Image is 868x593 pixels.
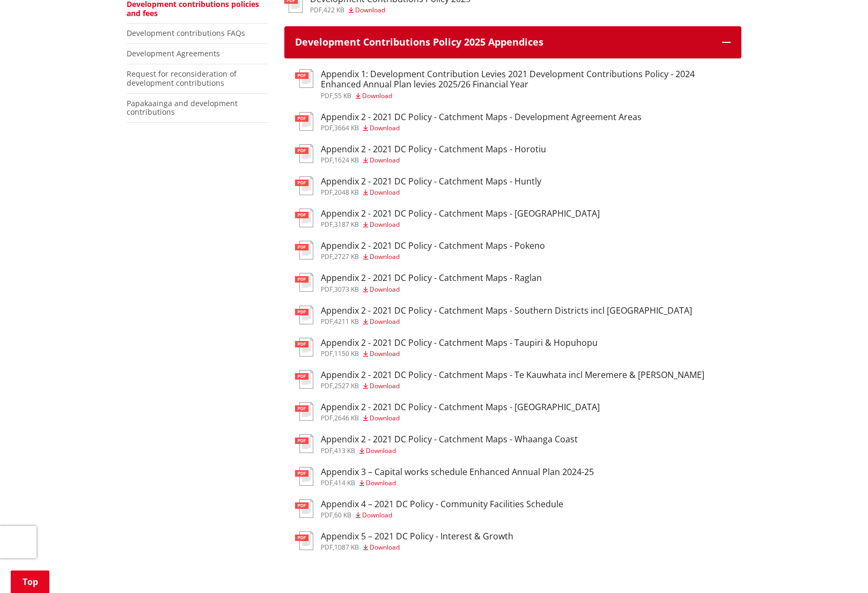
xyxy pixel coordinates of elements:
[321,415,600,421] div: ,
[321,478,333,487] span: pdf
[334,510,351,520] span: 60 KB
[295,112,642,131] a: Appendix 2 - 2021 DC Policy - Catchment Maps - Development Agreement Areas pdf,3664 KB Download
[321,446,333,455] span: pdf
[295,531,513,551] a: Appendix 5 – 2021 DC Policy - Interest & Growth pdf,1087 KB Download
[321,531,513,542] h3: Appendix 5 – 2021 DC Policy - Interest & Growth
[321,144,546,154] h3: Appendix 2 - 2021 DC Policy - Catchment Maps - Horotiu
[295,434,578,454] a: Appendix 2 - 2021 DC Policy - Catchment Maps - Whaanga Coast pdf,413 KB Download
[295,306,692,325] a: Appendix 2 - 2021 DC Policy - Catchment Maps - Southern Districts incl [GEOGRAPHIC_DATA] pdf,4211...
[321,241,545,251] h3: Appendix 2 - 2021 DC Policy - Catchment Maps - Pokeno
[321,112,642,122] h3: Appendix 2 - 2021 DC Policy - Catchment Maps - Development Agreement Areas
[321,123,333,132] span: pdf
[370,413,400,422] span: Download
[295,144,313,163] img: document-pdf.svg
[321,351,598,357] div: ,
[321,318,692,325] div: ,
[321,285,333,294] span: pdf
[321,381,333,390] span: pdf
[321,434,578,444] h3: Appendix 2 - 2021 DC Policy - Catchment Maps - Whaanga Coast
[295,69,313,88] img: document-pdf.svg
[321,69,731,90] h3: Appendix 1: Development Contribution Levies 2021 Development Contributions Policy - 2024 Enhanced...
[334,123,359,132] span: 3664 KB
[321,448,578,454] div: ,
[295,69,731,99] a: Appendix 1: Development Contribution Levies 2021 Development Contributions Policy - 2024 Enhanced...
[370,381,400,390] span: Download
[295,338,313,357] img: document-pdf.svg
[370,543,400,552] span: Download
[370,252,400,261] span: Download
[321,209,600,219] h3: Appendix 2 - 2021 DC Policy - Catchment Maps - [GEOGRAPHIC_DATA]
[321,512,563,518] div: ,
[321,273,542,283] h3: Appendix 2 - 2021 DC Policy - Catchment Maps - Raglan
[295,209,600,228] a: Appendix 2 - 2021 DC Policy - Catchment Maps - [GEOGRAPHIC_DATA] pdf,3187 KB Download
[321,413,333,422] span: pdf
[321,189,541,196] div: ,
[323,5,344,14] span: 422 KB
[321,220,333,229] span: pdf
[321,157,546,164] div: ,
[321,188,333,197] span: pdf
[366,478,396,487] span: Download
[295,273,313,292] img: document-pdf.svg
[321,176,541,187] h3: Appendix 2 - 2021 DC Policy - Catchment Maps - Huntly
[334,317,359,326] span: 4211 KB
[295,531,313,550] img: document-pdf.svg
[334,188,359,197] span: 2048 KB
[295,434,313,453] img: document-pdf.svg
[334,220,359,229] span: 3187 KB
[366,446,396,455] span: Download
[295,273,542,292] a: Appendix 2 - 2021 DC Policy - Catchment Maps - Raglan pdf,3073 KB Download
[370,188,400,197] span: Download
[321,480,594,486] div: ,
[295,241,313,260] img: document-pdf.svg
[295,370,704,389] a: Appendix 2 - 2021 DC Policy - Catchment Maps - Te Kauwhata incl Meremere & [PERSON_NAME] pdf,2527...
[295,402,600,421] a: Appendix 2 - 2021 DC Policy - Catchment Maps - [GEOGRAPHIC_DATA] pdf,2646 KB Download
[127,69,237,88] a: Request for reconsideration of development contributions
[321,402,600,412] h3: Appendix 2 - 2021 DC Policy - Catchment Maps - [GEOGRAPHIC_DATA]
[321,510,333,520] span: pdf
[334,252,359,261] span: 2727 KB
[321,306,692,316] h3: Appendix 2 - 2021 DC Policy - Catchment Maps - Southern Districts incl [GEOGRAPHIC_DATA]
[295,176,313,195] img: document-pdf.svg
[370,220,400,229] span: Download
[321,155,333,165] span: pdf
[321,543,333,552] span: pdf
[295,144,546,164] a: Appendix 2 - 2021 DC Policy - Catchment Maps - Horotiu pdf,1624 KB Download
[334,285,359,294] span: 3073 KB
[370,317,400,326] span: Download
[295,209,313,227] img: document-pdf.svg
[819,548,857,587] iframe: Messenger Launcher
[334,478,355,487] span: 414 KB
[321,383,704,389] div: ,
[321,317,333,326] span: pdf
[334,91,351,100] span: 55 KB
[127,98,238,117] a: Papakaainga and development contributions
[295,176,541,196] a: Appendix 2 - 2021 DC Policy - Catchment Maps - Huntly pdf,2048 KB Download
[295,499,563,518] a: Appendix 4 – 2021 DC Policy - Community Facilities Schedule pdf,60 KB Download
[310,7,470,13] div: ,
[334,446,355,455] span: 413 KB
[295,499,313,518] img: document-pdf.svg
[334,349,359,358] span: 1150 KB
[370,285,400,294] span: Download
[334,381,359,390] span: 2527 KB
[355,5,385,14] span: Download
[295,370,313,389] img: document-pdf.svg
[334,155,359,165] span: 1624 KB
[321,286,542,293] div: ,
[321,499,563,509] h3: Appendix 4 – 2021 DC Policy - Community Facilities Schedule
[321,125,642,131] div: ,
[321,93,731,99] div: ,
[295,37,711,48] h3: Development Contributions Policy 2025 Appendices
[11,570,49,593] a: Top
[295,306,313,324] img: document-pdf.svg
[321,467,594,477] h3: Appendix 3 – Capital works schedule Enhanced Annual Plan 2024-25
[334,413,359,422] span: 2646 KB
[321,338,598,348] h3: Appendix 2 - 2021 DC Policy - Catchment Maps - Taupiri & Hopuhopu
[295,467,594,486] a: Appendix 3 – Capital works schedule Enhanced Annual Plan 2024-25 pdf,414 KB Download
[370,123,400,132] span: Download
[127,28,245,38] a: Development contributions FAQs
[127,48,220,58] a: Development Agreements
[370,349,400,358] span: Download
[321,544,513,551] div: ,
